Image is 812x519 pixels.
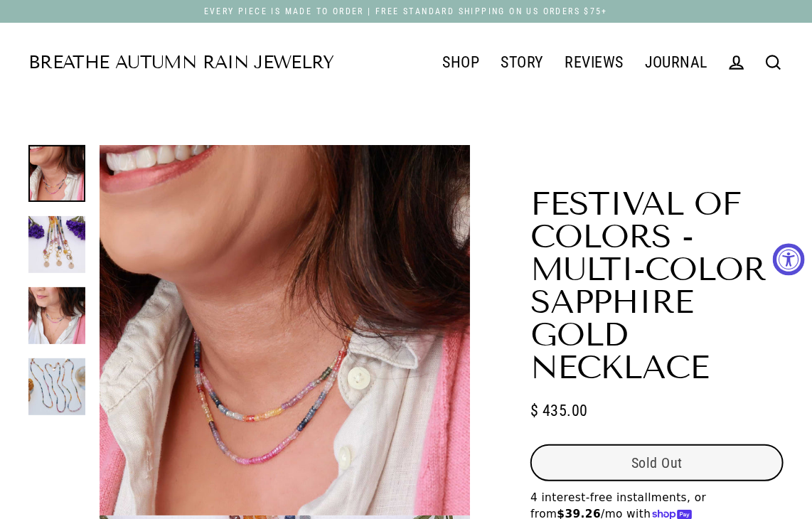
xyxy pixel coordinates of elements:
a: SHOP [432,45,491,80]
a: REVIEWS [555,45,634,80]
img: Festival of Colors - Multi-Color Sapphire Gold Necklace alt image | Breathe Autumn Rain Artisan J... [28,358,85,415]
div: Primary [333,44,718,81]
span: $ 435.00 [530,398,588,423]
img: Festival of Colors - Multi-Color Sapphire Gold Necklace detail image | Breathe Autumn Rain Artisa... [28,216,85,273]
a: STORY [490,45,554,80]
a: Breathe Autumn Rain Jewelry [28,54,333,72]
button: Sold Out [530,444,784,481]
button: Accessibility Widget, click to open [773,244,805,276]
span: Sold Out [631,454,683,471]
img: Festival of Colors - Multi-Color Sapphire Gold Necklace life style layering image | Breathe Autum... [28,287,85,344]
h1: Festival of Colors - Multi-Color Sapphire Gold Necklace [530,188,784,384]
a: JOURNAL [634,45,718,80]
